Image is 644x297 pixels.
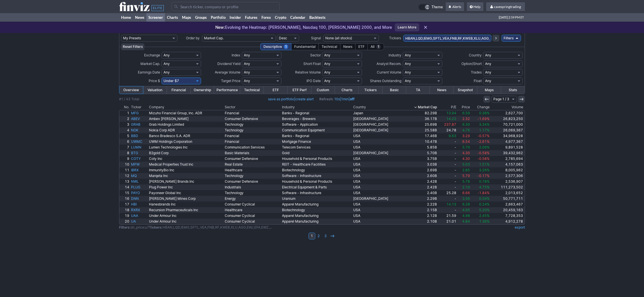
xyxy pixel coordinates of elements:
a: Banks - Regional [281,133,353,139]
a: Communication Equipment [281,127,353,133]
a: - [438,167,457,173]
span: 2.32 [462,117,470,121]
a: -0.57% [471,133,490,139]
a: 2.42B [403,184,438,190]
span: 237.87 [444,122,456,127]
a: Household & Personal Products [281,156,353,162]
a: 26,069,367 [490,127,525,133]
a: MQ [130,173,148,179]
a: 9 [119,156,130,162]
span: -2.61% [477,139,490,144]
a: Healthcare [224,167,281,173]
div: Technical [318,43,340,50]
a: [GEOGRAPHIC_DATA] [352,150,403,156]
a: USA [352,207,403,213]
span: 2.56 [462,196,470,201]
span: 4.30 [462,156,470,161]
a: PLUG [130,184,148,190]
a: 21.59 [438,213,457,219]
a: Banks - Regional [281,110,353,116]
span: 1.51% [479,162,490,166]
a: 2 [119,116,130,122]
a: ABEV [130,116,148,122]
a: PAYO [130,190,148,196]
a: 4 [119,127,130,133]
a: 39,432,962 [490,150,525,156]
a: USA [352,162,403,167]
a: 25.58B [403,127,438,133]
a: Consumer Cyclical [224,202,281,207]
a: Consumer Defensive [224,179,281,184]
span: 0.78% [479,179,490,184]
a: 3.03B [403,162,438,167]
a: 2.69B [403,167,438,173]
span: -1.84% [477,191,490,195]
a: 1.17% [471,127,490,133]
a: 5.78 [457,179,471,184]
a: Filters [502,35,521,42]
a: Consumer Defensive [224,116,281,122]
a: -0.58% [471,150,490,156]
a: Banco Bradesco S.A. ADR [148,133,224,139]
span: 5.03 [462,162,470,166]
a: 2,627,700 [490,110,525,116]
span: 3.29 [462,134,470,138]
a: 4.95 [457,207,471,213]
div: Descriptive [260,43,291,50]
a: Energy [224,196,281,202]
a: 2,013,652 [490,190,525,196]
span: | [268,96,314,102]
a: cavespringtrading [486,2,525,11]
a: 24.78 [438,127,457,133]
span: 6.54 [462,139,470,144]
a: - [438,207,457,213]
a: 2.06% [471,145,490,150]
span: 2.06% [479,145,490,149]
span: 3.26% [479,168,490,172]
a: save as portfolio [268,97,294,101]
a: IBRX [130,167,148,173]
a: USA [352,156,403,162]
a: -0.17% [471,173,490,179]
a: 3.29 [457,133,471,139]
a: 14.13 [438,202,457,207]
a: News [133,13,146,22]
a: 8,005,962 [490,167,525,173]
a: 2,577,306 [490,173,525,179]
a: Valuation [143,86,167,94]
a: Futures [243,13,259,22]
a: Telecom Services [281,145,353,150]
a: USA [352,202,403,207]
a: -1.69% [471,116,490,122]
a: NOK [130,127,148,133]
a: 9.63 [438,133,457,139]
a: 14.22 [438,116,457,122]
a: BBD [130,133,148,139]
a: Medical Properties Trust Inc [148,162,224,167]
a: - [438,156,457,162]
a: UWM Holdings Corporation [148,139,224,145]
span: 1.17% [479,128,490,132]
a: [GEOGRAPHIC_DATA] [352,196,403,202]
a: 2.29B [403,196,438,202]
a: 0.38% [471,110,490,116]
a: GRAB [130,122,148,127]
span: 2.10 [462,185,470,189]
a: - [438,162,457,167]
a: 2.22B [403,202,438,207]
a: 3.26% [471,167,490,173]
span: 6.30 [462,122,470,127]
span: 4.95 [462,208,470,212]
a: ETF Perf [288,86,311,94]
a: UAA [130,213,148,219]
div: All [367,43,384,50]
a: - [438,145,457,150]
input: Search [171,2,280,11]
a: Basic [383,86,406,94]
a: 25.28 [438,190,457,196]
span: 6.59 [462,111,470,115]
span: 5.79 [462,174,470,178]
a: Technology [224,122,281,127]
a: Groups [193,13,209,22]
a: Charts [335,86,359,94]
